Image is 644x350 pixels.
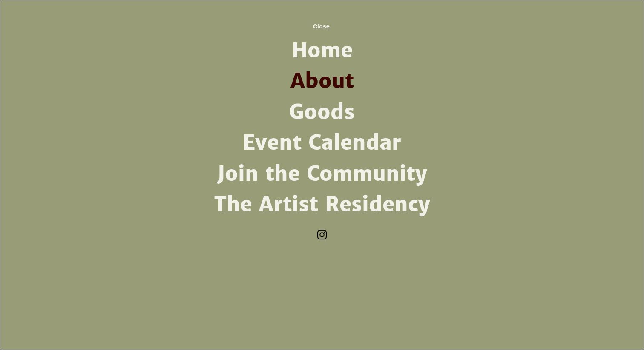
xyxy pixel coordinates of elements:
a: The Artist Residency [211,189,433,220]
span: Close [313,23,330,30]
ul: Social Bar [316,228,328,241]
img: Instagram [316,228,328,241]
a: Join the Community [211,159,433,189]
button: Close [298,17,344,35]
nav: Site [211,35,433,220]
a: Home [211,35,433,66]
a: Event Calendar [211,128,433,158]
a: About [211,66,433,97]
a: Goods [211,97,433,128]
